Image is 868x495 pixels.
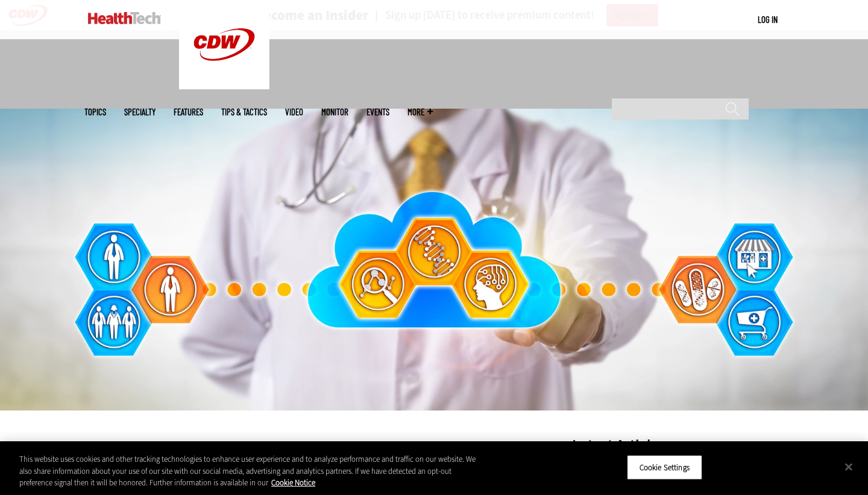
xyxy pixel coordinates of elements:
span: Topics [84,107,106,117]
div: » [102,438,540,447]
a: Events [366,107,389,117]
span: More [407,107,433,117]
div: This website uses cookies and other tracking technologies to enhance user experience and to analy... [19,453,477,489]
button: Close [835,453,862,480]
a: CDW [179,80,269,92]
a: Log in [758,14,778,25]
div: User menu [758,13,778,26]
a: MonITor [321,107,348,117]
a: Video [285,107,303,117]
a: Tips & Tactics [221,107,267,117]
a: More information about your privacy [271,477,315,488]
button: Cookie Settings [627,455,702,480]
h3: Latest Articles [572,438,753,453]
span: Specialty [124,107,156,117]
img: Home [88,12,161,24]
a: Features [174,107,203,117]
